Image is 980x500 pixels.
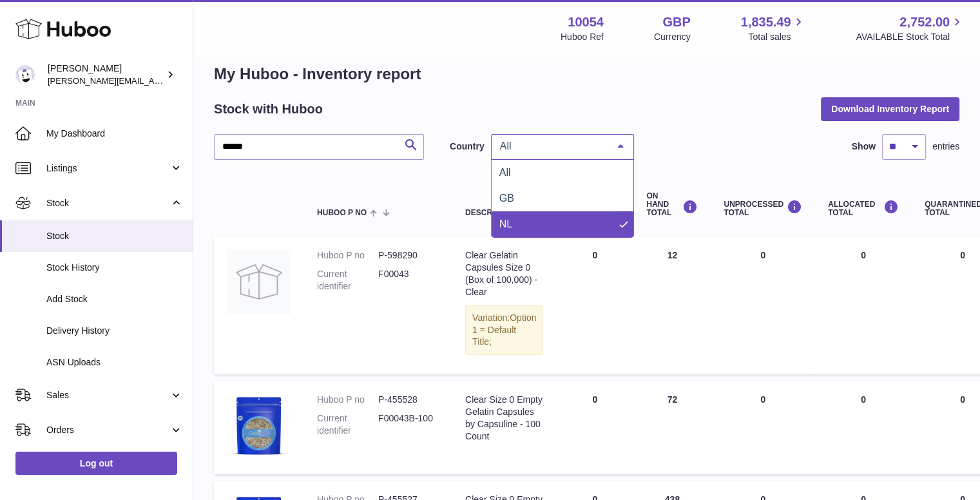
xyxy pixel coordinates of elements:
[856,31,965,43] span: AVAILABLE Stock Total
[932,140,959,153] span: entries
[724,200,802,217] div: UNPROCESSED Total
[497,140,608,153] span: All
[662,14,690,31] strong: GBP
[960,394,965,405] span: 0
[46,197,169,209] span: Stock
[227,249,291,314] img: product image
[46,162,169,175] span: Listings
[815,236,912,374] td: 0
[227,394,291,458] img: product image
[711,236,815,374] td: 0
[46,356,183,369] span: ASN Uploads
[856,14,965,43] a: 2,752.00 AVAILABLE Stock Total
[15,65,35,84] img: luz@capsuline.com
[378,268,439,293] dd: F00043
[556,236,633,374] td: 0
[48,63,164,87] div: [PERSON_NAME]
[46,262,183,274] span: Stock History
[46,389,169,401] span: Sales
[960,250,965,260] span: 0
[711,381,815,474] td: 0
[46,424,169,436] span: Orders
[450,140,485,153] label: Country
[317,394,378,406] dt: Huboo P no
[741,14,806,43] a: 1,835.49 Total sales
[48,75,258,86] span: [PERSON_NAME][EMAIL_ADDRESS][DOMAIN_NAME]
[852,140,876,153] label: Show
[214,64,959,84] h1: My Huboo - Inventory report
[815,381,912,474] td: 0
[46,128,183,140] span: My Dashboard
[378,249,439,262] dd: P-598290
[465,209,518,217] span: Description
[465,394,543,443] div: Clear Size 0 Empty Gelatin Capsules by Capsuline - 100 Count
[499,167,511,178] span: All
[378,394,439,406] dd: P-455528
[556,381,633,474] td: 0
[561,31,604,43] div: Huboo Ref
[317,209,367,217] span: Huboo P no
[499,218,512,229] span: NL
[472,312,536,347] span: Option 1 = Default Title;
[821,97,959,120] button: Download Inventory Report
[465,249,543,298] div: Clear Gelatin Capsules Size 0 (Box of 100,000) - Clear
[748,31,805,43] span: Total sales
[214,101,323,118] h2: Stock with Huboo
[46,325,183,337] span: Delivery History
[465,305,543,356] div: Variation:
[317,268,378,293] dt: Current identifier
[568,14,604,31] strong: 10054
[654,31,691,43] div: Currency
[499,193,514,204] span: GB
[378,412,439,437] dd: F00043B-100
[15,452,177,475] a: Log out
[46,230,183,242] span: Stock
[46,293,183,305] span: Add Stock
[741,14,791,31] span: 1,835.49
[633,236,711,374] td: 12
[899,14,950,31] span: 2,752.00
[633,381,711,474] td: 72
[646,192,698,218] div: ON HAND Total
[828,200,899,217] div: ALLOCATED Total
[317,412,378,437] dt: Current identifier
[317,249,378,262] dt: Huboo P no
